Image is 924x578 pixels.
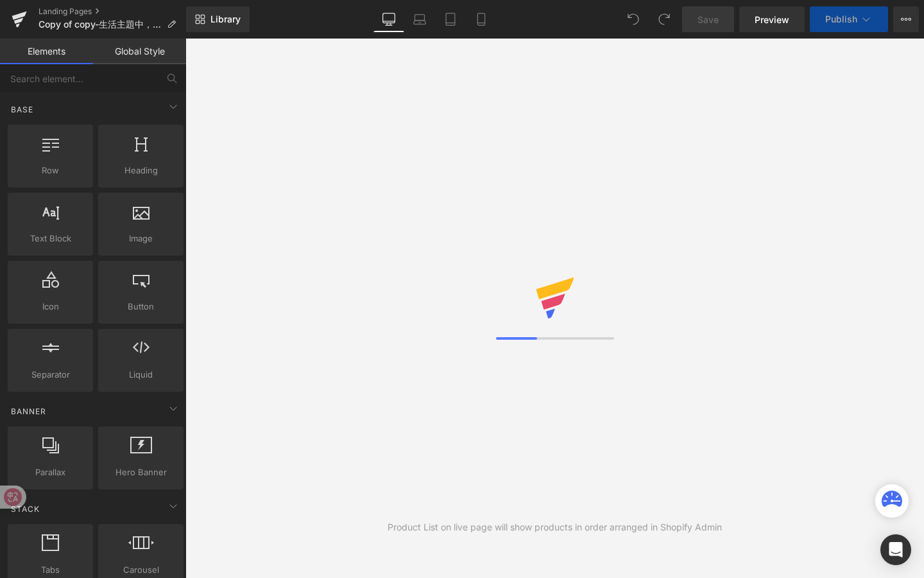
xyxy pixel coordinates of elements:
[12,563,89,577] span: Tabs
[12,300,89,313] span: Icon
[102,466,180,479] span: Hero Banner
[102,563,180,577] span: Carousel
[38,6,186,17] a: Landing Pages
[893,6,919,32] button: More
[186,6,250,32] a: New Library
[93,39,186,64] a: Global Style
[810,6,888,32] button: Publish
[10,405,47,417] span: Banner
[102,164,180,177] span: Heading
[10,503,41,515] span: Stack
[12,368,89,381] span: Separator
[373,6,404,32] a: Desktop
[620,6,646,32] button: Undo
[102,232,180,245] span: Image
[404,6,435,32] a: Laptop
[12,466,89,479] span: Parallax
[102,368,180,381] span: Liquid
[466,6,497,32] a: Mobile
[825,14,857,24] span: Publish
[102,300,180,313] span: Button
[739,6,805,32] a: Preview
[697,13,719,26] span: Save
[210,13,241,25] span: Library
[388,520,722,534] div: Product List on live page will show products in order arranged in Shopify Admin
[12,164,89,177] span: Row
[651,6,677,32] button: Redo
[10,103,35,116] span: Base
[12,232,89,245] span: Text Block
[880,534,911,565] div: Open Intercom Messenger
[38,19,162,30] span: Copy of copy-生活主題中，挑選看看什麼適合我
[435,6,466,32] a: Tablet
[755,13,789,26] span: Preview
